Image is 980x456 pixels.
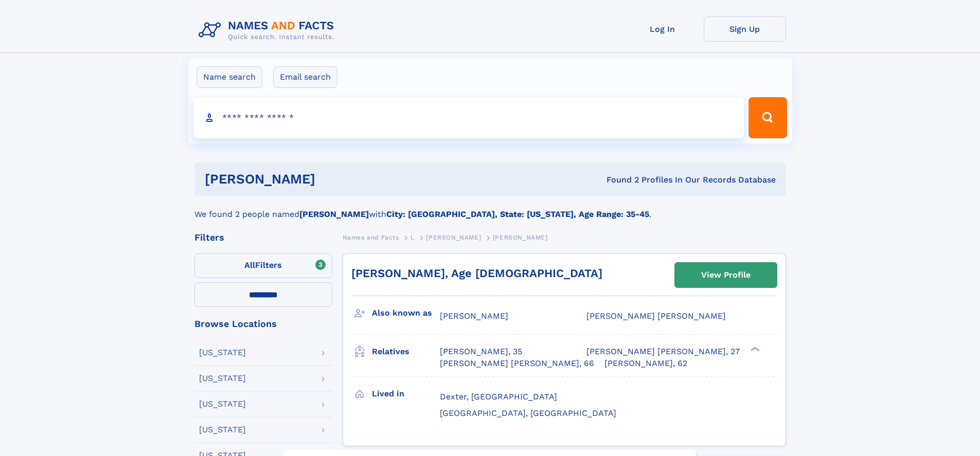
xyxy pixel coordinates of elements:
[244,260,255,270] span: All
[386,209,649,219] b: City: [GEOGRAPHIC_DATA], State: [US_STATE], Age Range: 35-45
[586,311,726,321] span: [PERSON_NAME] [PERSON_NAME]
[199,374,246,382] div: [US_STATE]
[197,66,262,88] label: Name search
[704,16,786,42] a: Sign Up
[411,231,415,244] a: L
[604,358,687,369] a: [PERSON_NAME], 62
[199,349,246,357] div: [US_STATE]
[426,231,481,244] a: [PERSON_NAME]
[440,311,508,321] span: [PERSON_NAME]
[749,97,787,138] button: Search Button
[351,267,602,280] a: [PERSON_NAME], Age [DEMOGRAPHIC_DATA]
[194,233,332,242] div: Filters
[372,304,440,322] h3: Also known as
[343,231,399,244] a: Names and Facts
[299,209,369,219] b: [PERSON_NAME]
[273,66,337,88] label: Email search
[426,234,481,241] span: [PERSON_NAME]
[701,263,751,287] div: View Profile
[493,234,548,241] span: [PERSON_NAME]
[675,263,777,287] a: View Profile
[586,346,740,357] a: [PERSON_NAME] [PERSON_NAME], 27
[194,16,343,44] img: Logo Names and Facts
[440,392,557,402] span: Dexter, [GEOGRAPHIC_DATA]
[461,174,776,186] div: Found 2 Profiles In Our Records Database
[199,400,246,408] div: [US_STATE]
[440,346,522,357] a: [PERSON_NAME], 35
[621,16,704,42] a: Log In
[372,385,440,403] h3: Lived in
[194,319,332,329] div: Browse Locations
[411,234,415,241] span: L
[205,173,461,186] h1: [PERSON_NAME]
[372,343,440,360] h3: Relatives
[440,358,594,369] a: [PERSON_NAME] [PERSON_NAME], 66
[194,196,786,221] div: We found 2 people named with .
[440,408,616,418] span: [GEOGRAPHIC_DATA], [GEOGRAPHIC_DATA]
[199,426,246,434] div: [US_STATE]
[193,97,744,138] input: search input
[194,253,332,278] label: Filters
[748,346,760,353] div: ❯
